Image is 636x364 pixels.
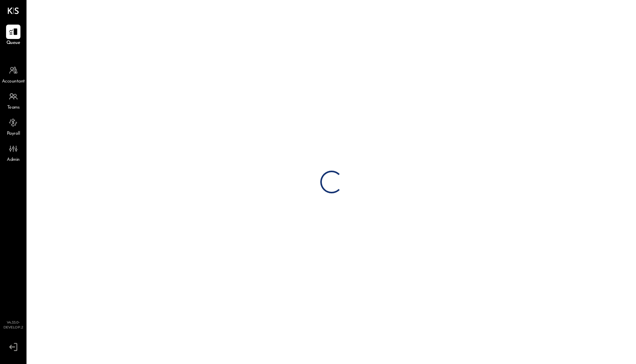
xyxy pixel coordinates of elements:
a: Payroll [0,115,26,137]
span: Payroll [7,131,20,137]
span: Admin [7,157,20,163]
span: Accountant [2,78,25,85]
a: Teams [0,89,26,111]
a: Admin [0,142,26,163]
a: Queue [0,25,26,47]
span: Queue [6,40,20,47]
span: Teams [7,104,20,111]
a: Accountant [0,63,26,85]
